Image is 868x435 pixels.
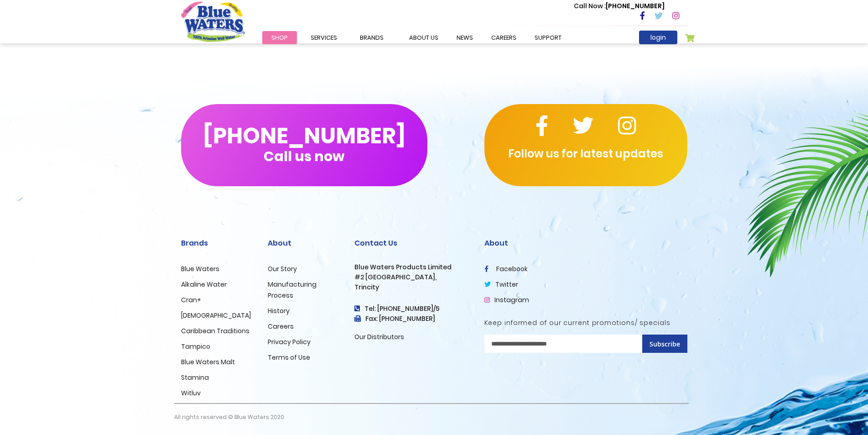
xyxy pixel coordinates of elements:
[181,280,227,289] a: Alkaline Water
[354,305,471,313] h4: Tel: [PHONE_NUMBER]/5
[268,264,297,273] a: Our Story
[268,306,290,315] a: History
[484,239,687,247] h2: About
[484,280,518,289] a: twitter
[268,239,341,247] h2: About
[264,154,344,159] span: Call us now
[484,264,528,273] a: facebook
[268,337,311,346] a: Privacy Policy
[181,239,254,247] h2: Brands
[181,295,201,304] a: Cran+
[181,311,251,320] a: [DEMOGRAPHIC_DATA]
[181,264,219,273] a: Blue Waters
[181,357,235,367] a: Blue Waters Malt
[482,31,525,44] a: careers
[181,388,201,398] a: Witluv
[181,1,245,42] a: store logo
[650,340,680,348] span: Subscribe
[484,146,687,162] p: Follow us for latest updates
[354,332,404,341] a: Our Distributors
[268,322,294,331] a: Careers
[447,31,482,44] a: News
[181,104,427,186] button: [PHONE_NUMBER]Call us now
[354,239,471,247] h2: Contact Us
[268,280,317,300] a: Manufacturing Process
[354,283,471,291] h3: Trincity
[181,373,209,382] a: Stamina
[639,31,677,44] a: login
[484,295,529,304] a: Instagram
[574,1,606,10] span: Call Now :
[268,353,310,362] a: Terms of Use
[642,335,687,353] button: Subscribe
[354,315,471,323] h3: Fax: [PHONE_NUMBER]
[400,31,447,44] a: about us
[354,273,471,281] h3: #2 [GEOGRAPHIC_DATA],
[525,31,571,44] a: support
[354,263,471,271] h3: Blue Waters Products Limited
[484,319,687,327] h5: Keep informed of our current promotions/ specials
[174,404,284,430] p: All rights reserved © Blue Waters 2020
[311,33,337,42] span: Services
[574,1,665,11] p: [PHONE_NUMBER]
[271,33,288,42] span: Shop
[181,342,210,351] a: Tampico
[360,33,384,42] span: Brands
[181,326,249,335] a: Caribbean Traditions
